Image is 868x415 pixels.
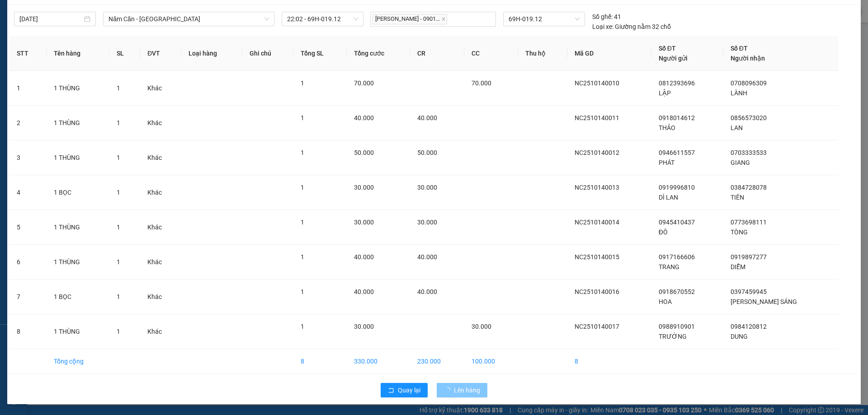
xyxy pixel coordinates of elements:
td: 4 [9,175,47,210]
td: 7 [9,280,47,314]
span: 40.000 [354,114,374,121]
span: NC2510140013 [575,184,619,191]
span: TRƯỜNG [659,333,687,340]
td: Khác [140,106,181,140]
span: 30.000 [472,323,491,330]
td: 1 THÙNG [47,314,109,349]
span: [PERSON_NAME] - 0901... [373,14,447,24]
span: Lên hàng [454,385,480,395]
span: 0856573020 [731,114,767,121]
span: 1 [117,154,120,161]
span: 0773698111 [731,219,767,226]
span: PHÁT [659,159,675,166]
span: down [264,16,269,22]
td: 8 [293,349,347,374]
span: NC2510140014 [575,219,619,226]
span: LAN [731,124,743,131]
span: 40.000 [417,253,437,261]
span: NC2510140010 [575,79,619,87]
span: loading [444,387,454,393]
td: 3 [9,140,47,175]
th: CR [410,36,464,71]
span: 0919996810 [659,184,695,191]
span: LÀNH [731,89,747,97]
span: NC2510140012 [575,149,619,156]
span: NC2510140015 [575,253,619,261]
span: 40.000 [354,288,374,295]
td: 8 [9,314,47,349]
span: Quay lại [398,385,420,395]
td: 330.000 [347,349,410,374]
span: NC2510140017 [575,323,619,330]
span: [PERSON_NAME] SÁNG [731,298,797,305]
span: 1 [301,114,304,121]
span: 0946611557 [659,149,695,156]
td: 1 THÙNG [47,106,109,140]
span: 22:02 - 69H-019.12 [287,12,358,26]
div: 41 [592,12,621,22]
span: 1 [301,288,304,295]
th: SL [109,36,140,71]
td: Khác [140,71,181,106]
span: 0917166606 [659,253,695,261]
th: ĐVT [140,36,181,71]
td: 1 THÙNG [47,71,109,106]
span: HOA [659,298,672,305]
td: 230.000 [410,349,464,374]
span: 30.000 [354,184,374,191]
span: TRANG [659,263,679,270]
td: 6 [9,245,47,280]
span: DÌ LAN [659,194,678,201]
td: Khác [140,210,181,245]
td: Khác [140,140,181,175]
td: 5 [9,210,47,245]
span: 1 [117,258,120,266]
span: 1 [301,79,304,87]
span: 1 [117,189,120,196]
button: Lên hàng [437,383,487,397]
span: 0945410437 [659,219,695,226]
td: Khác [140,314,181,349]
span: 40.000 [417,114,437,121]
span: Loại xe: [592,22,613,32]
span: DIỄM [731,263,745,270]
span: 1 [117,328,120,335]
span: Năm Căn - Sài Gòn [108,12,269,26]
span: Người gửi [659,55,688,62]
span: 1 [301,219,304,226]
span: TIÊN [731,194,744,201]
span: 1 [301,149,304,156]
span: 50.000 [417,149,437,156]
span: rollback [388,387,394,394]
span: 70.000 [472,79,491,87]
span: LẬP [659,89,671,97]
span: 1 [117,293,120,300]
th: Thu hộ [518,36,567,71]
th: STT [9,36,47,71]
span: 50.000 [354,149,374,156]
span: 30.000 [417,219,437,226]
td: 1 [9,71,47,106]
span: 1 [301,184,304,191]
span: 40.000 [354,253,374,261]
td: Khác [140,175,181,210]
span: NC2510140011 [575,114,619,121]
input: 14/10/2025 [19,14,82,24]
span: 40.000 [417,288,437,295]
span: 69H-019.12 [509,12,579,26]
td: 1 THÙNG [47,210,109,245]
span: 1 [117,224,120,231]
span: 1 [301,253,304,261]
th: Tổng SL [293,36,347,71]
th: Mã GD [567,36,651,71]
span: 0918670552 [659,288,695,295]
td: 1 BỌC [47,280,109,314]
td: 8 [567,349,651,374]
th: Loại hàng [181,36,242,71]
span: 1 [117,119,120,126]
span: 1 [117,84,120,92]
span: Số ĐT [659,45,676,52]
td: 2 [9,106,47,140]
span: 0919897277 [731,253,767,261]
span: 0708096309 [731,79,767,87]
